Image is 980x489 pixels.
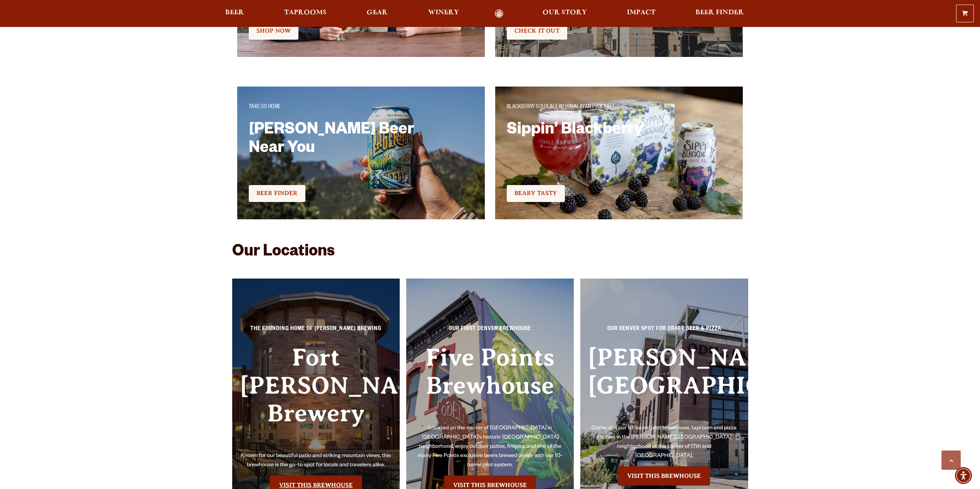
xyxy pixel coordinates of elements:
div: Check it Out [507,22,731,41]
a: Beer [220,9,249,18]
p: Our Denver spot for craft beer & pizza [588,325,740,339]
a: Beer Finder [690,9,749,18]
h2: Our Locations [232,244,748,262]
p: Located on the corner of [GEOGRAPHIC_DATA] in [GEOGRAPHIC_DATA]’s historic [GEOGRAPHIC_DATA] neig... [414,424,566,470]
p: Known for our beautiful patio and striking mountain views, this brewhouse is the go-to spot for l... [240,452,392,470]
a: BEER FINDER [249,185,305,202]
h2: Sippin’ Blackberry [507,122,690,172]
h2: [PERSON_NAME] Beer Near You [249,122,432,172]
a: Winery [423,9,464,18]
div: Check it Out [507,184,731,203]
a: Our Story [538,9,592,18]
span: Check It Out [514,27,560,34]
a: Scroll to top [941,451,961,470]
span: Beer [225,10,244,16]
span: Our Story [543,10,587,16]
a: Check It Out [507,23,567,40]
p: Come visit our 10-barrel pilot brewhouse, taproom and pizza kitchen in the [PERSON_NAME][GEOGRAPH... [588,424,740,461]
a: Visit the Sloan’s Lake Brewhouse [618,466,710,486]
div: Check it Out [249,22,473,41]
div: Check it Out [249,184,473,203]
a: Taprooms [279,9,332,18]
a: Impact [622,9,660,18]
span: Beer Finder [695,10,744,16]
p: BLACKBERRY SOUR ALE W/ HIMALAYAN PINK SALT [507,103,731,112]
a: Beary Tasty [507,185,565,202]
div: Accessibility Menu [955,467,972,484]
p: The Founding Home of [PERSON_NAME] Brewing [240,325,392,339]
span: Gear [367,10,388,16]
span: Shop Now [256,27,291,34]
span: Beary Tasty [514,190,557,197]
span: BEER FINDER [256,190,298,197]
p: Our First Denver Brewhouse [414,325,566,339]
a: Shop Now [249,23,298,40]
span: Winery [428,10,459,16]
span: TAKE US HOME [249,104,281,110]
h3: [PERSON_NAME][GEOGRAPHIC_DATA] [588,344,740,424]
a: Odell Home [485,9,514,18]
span: Impact [627,10,655,16]
h3: Five Points Brewhouse [414,344,566,424]
span: Taprooms [284,10,327,16]
a: Gear [362,9,393,18]
h3: Fort [PERSON_NAME] Brewery [240,344,392,452]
